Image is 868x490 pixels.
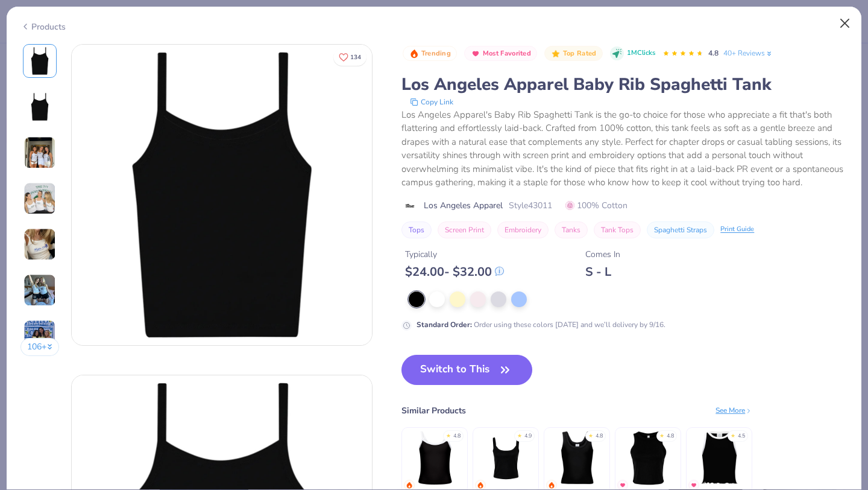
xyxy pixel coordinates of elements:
[409,49,419,59] img: Trending sort
[619,482,626,489] img: MostFav.gif
[544,46,602,62] button: Badge Button
[483,50,531,57] span: Most Favorited
[406,96,457,108] button: copy to clipboard
[723,48,773,59] a: 40+ Reviews
[24,136,56,169] img: User generated content
[738,432,745,441] div: 4.5
[24,228,56,261] img: User generated content
[594,221,641,238] button: Tank Tops
[72,45,372,345] img: Front
[548,482,555,489] img: trending.gif
[417,319,665,330] div: Order using these colors [DATE] and we’ll delivery by 9/16.
[25,92,54,121] img: Back
[406,482,413,489] img: trending.gif
[627,48,655,59] span: 1M Clicks
[403,46,457,62] button: Badge Button
[708,48,719,58] span: 4.8
[464,46,537,62] button: Badge Button
[20,21,66,33] div: Products
[401,355,532,385] button: Switch to This
[715,405,752,416] div: See More
[25,46,54,75] img: Front
[497,221,549,238] button: Embroidery
[588,432,593,437] div: ★
[333,48,366,66] button: Like
[401,404,466,417] div: Similar Products
[551,49,561,59] img: Top Rated sort
[477,482,484,489] img: trending.gif
[585,264,620,279] div: S - L
[24,274,56,307] img: User generated content
[690,482,697,489] img: MostFav.gif
[477,429,535,486] img: Bella Canvas Ladies' Micro Ribbed Scoop Tank
[585,248,620,261] div: Comes In
[620,429,677,486] img: Bella + Canvas Ladies' Micro Ribbed Racerback Tank
[401,73,848,96] div: Los Angeles Apparel Baby Rib Spaghetti Tank
[453,432,461,441] div: 4.8
[720,224,754,235] div: Print Guide
[406,429,464,486] img: Fresh Prints Cali Camisole Top
[834,12,857,35] button: Close
[659,432,664,437] div: ★
[438,221,491,238] button: Screen Print
[471,49,480,59] img: Most Favorited sort
[563,50,597,57] span: Top Rated
[350,54,361,60] span: 134
[405,264,504,279] div: $ 24.00 - $ 32.00
[405,248,504,261] div: Typically
[24,320,56,352] img: User generated content
[549,429,606,486] img: Fresh Prints Sunset Blvd Ribbed Scoop Tank Top
[596,432,603,441] div: 4.8
[401,108,848,189] div: Los Angeles Apparel's Baby Rib Spaghetti Tank is the go-to choice for those who appreciate a fit ...
[667,432,674,441] div: 4.8
[24,182,56,215] img: User generated content
[555,221,588,238] button: Tanks
[662,44,703,63] div: 4.8 Stars
[421,50,451,57] span: Trending
[691,429,748,486] img: Fresh Prints Sasha Crop Top
[424,199,503,212] span: Los Angeles Apparel
[446,432,451,437] div: ★
[524,432,532,441] div: 4.9
[731,432,735,437] div: ★
[20,338,60,356] button: 106+
[401,221,432,238] button: Tops
[509,199,552,212] span: Style 43011
[647,221,714,238] button: Spaghetti Straps
[417,320,472,329] strong: Standard Order :
[517,432,522,437] div: ★
[401,201,418,211] img: brand logo
[565,199,627,212] span: 100% Cotton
